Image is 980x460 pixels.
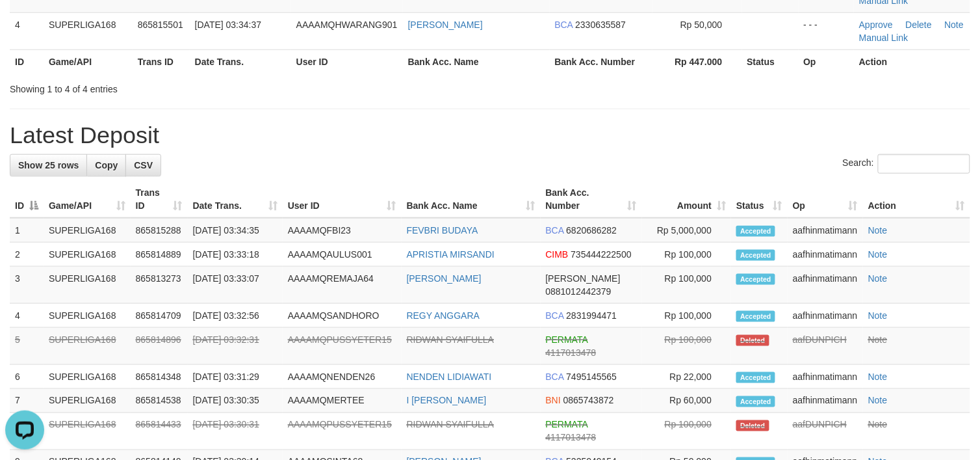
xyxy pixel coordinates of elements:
span: BCA [546,372,564,382]
th: Op: activate to sort column ascending [788,181,863,218]
span: Copy 735444222500 to clipboard [571,249,632,260]
td: AAAAMQPUSSYETER15 [283,328,402,365]
th: Status [742,49,799,74]
td: 865814433 [131,413,188,450]
td: SUPERLIGA168 [44,365,131,389]
td: SUPERLIGA168 [44,243,131,267]
span: Copy 6820686282 to clipboard [567,225,617,236]
th: Bank Acc. Number [550,49,653,74]
td: 865814348 [131,365,188,389]
a: RIDWAN SYAIFULLA [407,420,495,430]
span: Accepted [736,250,775,261]
td: 865815288 [131,218,188,243]
td: Rp 100,000 [642,413,731,450]
td: AAAAMQNENDEN26 [283,365,402,389]
span: [DATE] 03:34:37 [195,20,261,30]
td: SUPERLIGA168 [44,267,131,304]
td: - - - [799,12,855,49]
th: User ID [291,49,403,74]
input: Search: [878,154,970,174]
span: Copy 7495145565 to clipboard [567,372,617,382]
span: BCA [546,225,564,236]
td: AAAAMQMERTEE [283,389,402,413]
td: aafDUNPICH [788,328,863,365]
th: Status: activate to sort column ascending [731,181,788,218]
a: Note [868,372,888,382]
th: ID: activate to sort column descending [10,181,44,218]
th: Game/API [44,49,133,74]
td: aafhinmatimann [788,389,863,413]
a: Note [868,396,888,406]
th: Bank Acc. Number: activate to sort column ascending [541,181,642,218]
label: Search: [843,154,970,174]
a: Note [945,20,964,30]
span: Copy 4117013478 to clipboard [546,433,597,443]
span: Copy 2831994471 to clipboard [567,310,617,321]
a: Approve [859,20,893,30]
td: [DATE] 03:32:56 [188,304,283,328]
span: Copy 0881012442379 to clipboard [546,286,612,297]
span: Accepted [736,372,775,383]
td: 3 [10,267,44,304]
span: [PERSON_NAME] [546,273,621,284]
a: APRISTIA MIRSANDI [407,249,495,260]
td: SUPERLIGA168 [44,304,131,328]
td: 5 [10,328,44,365]
td: aafhinmatimann [788,218,863,243]
a: Manual Link [859,33,909,43]
td: 865814538 [131,389,188,413]
th: Action: activate to sort column ascending [863,181,970,218]
span: PERMATA [546,420,588,430]
th: Op [799,49,855,74]
span: Accepted [736,311,775,322]
span: PERMATA [546,334,588,345]
a: Copy [86,154,126,176]
td: [DATE] 03:31:29 [188,365,283,389]
span: Deleted [736,420,769,431]
th: Bank Acc. Name [403,49,550,74]
span: Deleted [736,335,769,346]
span: Copy 2330635587 to clipboard [575,20,626,30]
td: AAAAMQFBI23 [283,218,402,243]
td: aafhinmatimann [788,304,863,328]
a: Note [868,249,888,260]
td: 6 [10,365,44,389]
td: SUPERLIGA168 [44,218,131,243]
a: Show 25 rows [10,154,87,176]
a: Note [868,225,888,236]
th: Amount: activate to sort column ascending [642,181,731,218]
td: SUPERLIGA168 [44,12,133,49]
span: BCA [546,310,564,321]
td: 4 [10,12,44,49]
td: AAAAMQREMAJA64 [283,267,402,304]
td: AAAAMQAULUS001 [283,243,402,267]
td: [DATE] 03:34:35 [188,218,283,243]
th: Trans ID [133,49,190,74]
span: Copy [95,160,118,170]
span: BCA [555,20,573,30]
td: aafDUNPICH [788,413,863,450]
td: [DATE] 03:33:07 [188,267,283,304]
td: SUPERLIGA168 [44,413,131,450]
th: Trans ID: activate to sort column ascending [131,181,188,218]
a: Note [868,334,888,345]
td: 4 [10,304,44,328]
span: Accepted [736,274,775,285]
td: [DATE] 03:32:31 [188,328,283,365]
span: CIMB [546,249,569,260]
a: CSV [125,154,161,176]
th: Rp 447.000 [652,49,741,74]
a: Note [868,273,888,284]
td: 865814709 [131,304,188,328]
td: Rp 100,000 [642,267,731,304]
td: 2 [10,243,44,267]
span: Accepted [736,396,775,407]
td: Rp 5,000,000 [642,218,731,243]
td: aafhinmatimann [788,365,863,389]
span: Rp 50,000 [680,20,723,30]
th: Game/API: activate to sort column ascending [44,181,131,218]
td: aafhinmatimann [788,267,863,304]
span: AAAAMQHWARANG901 [296,20,398,30]
button: Open LiveChat chat widget [5,5,44,44]
a: [PERSON_NAME] [408,20,483,30]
